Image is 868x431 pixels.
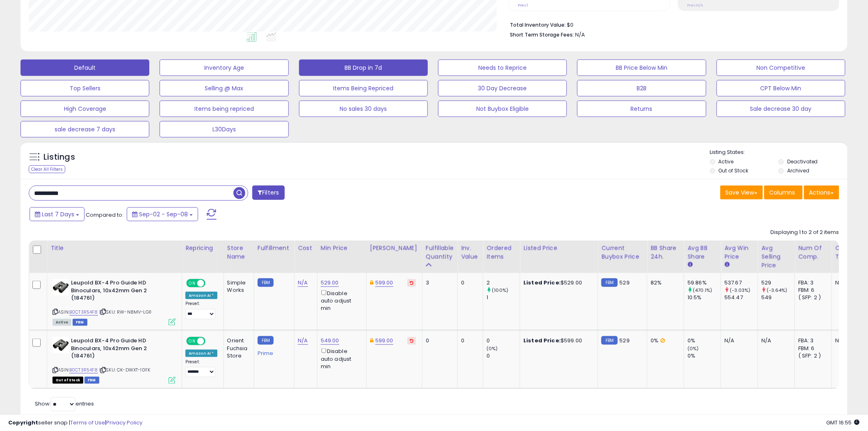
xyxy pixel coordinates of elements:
button: Inventory Age [160,60,288,76]
a: B0CT3R54F8 [69,309,98,316]
button: sale decrease 7 days [21,121,149,138]
span: 529 [620,337,630,344]
div: Store Name [227,244,251,261]
div: Avg Selling Price [761,244,791,270]
span: OFF [204,280,217,287]
div: Prime [258,347,288,357]
span: N/A [575,31,585,39]
div: FBA: 3 [798,337,825,344]
div: Preset: [185,301,217,319]
small: Prev: 1 [518,3,528,8]
label: Deactivated [787,158,818,165]
div: FBM: 6 [798,287,825,294]
div: 0 [426,337,451,344]
small: Prev: N/A [687,3,703,8]
a: 529.00 [321,279,339,287]
div: FBM: 6 [798,345,825,352]
div: 3 [426,279,451,287]
img: 31B5x3RW5GL._SL40_.jpg [53,337,69,353]
span: | SKU: CK-DWXT-10FK [99,367,150,373]
button: Selling @ Max [160,80,288,96]
div: 10.5% [688,294,721,301]
div: 0% [688,352,721,360]
div: 0% [651,337,678,344]
span: FBM [73,319,87,326]
div: $529.00 [523,279,592,287]
small: FBM [258,336,274,345]
p: Listing States: [710,149,847,156]
span: OFF [204,338,217,345]
b: Leupold BX-4 Pro Guide HD Binoculars, 10x42mm Gen 2 (184761) [71,279,171,304]
button: Items Being Repriced [299,80,428,96]
button: Filters [252,186,284,200]
div: Avg Win Price [724,244,754,261]
b: Leupold BX-4 Pro Guide HD Binoculars, 10x42mm Gen 2 (184761) [71,337,171,362]
div: Amazon AI * [185,350,217,357]
div: 0 [461,279,477,287]
div: Cost [298,244,314,252]
a: Terms of Use [70,419,105,426]
button: Not Buybox Eligible [438,101,567,117]
img: 31B5x3RW5GL._SL40_.jpg [53,279,69,296]
small: (-3.64%) [767,287,788,293]
div: Min Price [321,244,363,252]
div: Clear All Filters [29,165,65,173]
button: Actions [804,186,839,199]
b: Listed Price: [523,279,561,287]
span: 529 [620,279,630,287]
button: Last 7 Days [30,207,85,221]
button: No sales 30 days [299,101,428,117]
div: Num of Comp. [798,244,828,261]
a: 599.00 [375,337,393,345]
button: BB Price Below Min [577,60,706,76]
div: Displaying 1 to 2 of 2 items [771,229,839,236]
div: 0 [487,352,520,360]
div: $599.00 [523,337,592,344]
div: 549 [761,294,795,301]
div: Disable auto adjust min [321,289,360,312]
a: B0CT3R54F8 [69,367,98,374]
a: 549.00 [321,337,339,345]
div: Title [50,244,178,252]
span: Show: entries [35,400,94,408]
button: CPT Below Min [717,80,845,96]
small: Avg BB Share. [688,261,692,268]
div: Orient Fuchsia Store [227,337,248,360]
div: Fulfillable Quantity [426,244,454,261]
div: 0% [688,337,721,344]
div: FBA: 3 [798,279,825,287]
div: 82% [651,279,678,287]
small: (-3.03%) [730,287,751,293]
label: Active [719,158,734,165]
button: Top Sellers [21,80,149,96]
span: All listings that are currently out of stock and unavailable for purchase on Amazon [53,377,83,384]
button: BB Drop in 7d [299,60,428,76]
strong: Copyright [8,419,38,426]
div: Preset: [185,359,217,378]
label: Out of Stock [719,167,749,174]
div: Inv. value [461,244,480,261]
small: (0%) [487,345,498,352]
span: | SKU: RW-N8MV-LGI1 [99,309,151,315]
div: 529 [761,279,795,287]
span: 2025-09-16 16:55 GMT [827,419,860,426]
div: N/A [761,337,788,344]
div: [PERSON_NAME] [370,244,419,252]
li: $0 [510,19,833,29]
span: Columns [770,188,795,197]
div: Avg BB Share [688,244,717,261]
div: 554.47 [724,294,758,301]
a: 599.00 [375,279,393,287]
span: ON [187,280,197,287]
b: Listed Price: [523,337,561,344]
a: N/A [298,279,308,287]
small: (0%) [688,345,699,352]
small: FBM [601,278,617,287]
button: Needs to Reprice [438,60,567,76]
div: Simple Works [227,279,248,294]
button: Default [21,60,149,76]
div: 1 [487,294,520,301]
div: Amazon AI * [185,292,217,299]
div: 2 [487,279,520,287]
h5: Listings [43,151,75,163]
